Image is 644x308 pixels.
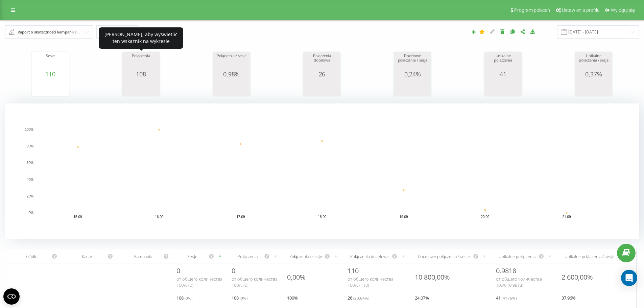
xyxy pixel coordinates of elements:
i: Edytuj raportu [490,29,495,34]
div: Kampania [123,254,163,259]
text: 100% [25,128,33,132]
span: ( 0 %) [240,295,247,301]
i: Usuń raport [500,29,505,34]
div: Unikalne połączenia [496,254,538,259]
div: Raport o skuteczności kampanii reklamowych [18,28,81,36]
div: Połączenia / sesje [215,54,248,71]
span: 110 [348,266,359,275]
span: 108 [232,294,247,302]
text: 19.09 [399,215,408,219]
div: Połączenia / sesje [287,254,325,259]
svg: A chart. [486,77,520,98]
span: от общего количества 100% ( 0 ) [232,276,278,288]
span: 26 [348,294,369,302]
div: Źródło [11,254,51,259]
div: 10 800,00% [415,273,450,282]
text: 80% [27,145,33,148]
span: 108 [176,294,192,302]
text: 18.09 [318,215,326,219]
span: 0 [232,266,235,275]
div: [PERSON_NAME], aby wyświetlić ten wskaźnik na wykresie [99,27,183,49]
span: 100 % [287,294,298,302]
div: Unikalne połączenia [486,54,520,71]
text: 15.09 [73,215,82,219]
span: от общего количества 100% ( 110 ) [348,276,393,288]
span: 41 [496,294,517,302]
span: 37.96 % [562,294,576,302]
svg: A chart. [577,77,611,98]
span: ( 4176 %) [502,295,517,301]
text: 40% [27,178,33,182]
div: Unikalne połączenia / sesje [562,254,618,259]
text: 60% [27,161,33,165]
span: 41 [500,70,506,78]
div: Sesje [176,254,209,259]
span: 26 [319,70,326,78]
button: Harmonogram [96,25,138,39]
svg: A chart. [396,77,429,98]
button: Open CMP widget [3,288,20,305]
svg: A chart. [124,77,158,98]
text: 21.09 [562,215,571,219]
div: Docelowe połączenia / sesje [415,254,473,259]
svg: A chart. [215,77,248,98]
svg: A chart. [5,103,639,239]
text: 17.09 [236,215,245,219]
div: Połączenia [124,54,158,71]
div: Połączenia docelowe [305,54,339,71]
svg: A chart. [305,77,339,98]
div: Połączenia docelowe [348,254,391,259]
div: 0,00% [287,273,306,282]
text: 20% [27,194,33,198]
span: Ustawienia profilu [562,7,600,13]
div: Kanał. [67,254,107,259]
div: 0,24% [396,71,429,77]
i: Utwórz raport [471,30,476,34]
div: Połączenia [232,254,264,259]
i: Ten raport zostanie załadowany jako pierwszy po otwarciu Analytics. Możesz ustawić dowolny inny r... [479,29,485,34]
span: 108 [136,70,146,78]
span: 0 [176,266,180,275]
div: Docelowe połączenia / sesje [396,54,429,71]
span: 24.07 % [415,294,429,302]
span: 110 [45,70,55,78]
svg: A chart. [33,77,67,98]
span: 0.9818 [496,266,516,275]
div: 2 600,00% [562,273,593,282]
span: Program poleceń [514,7,550,13]
span: ( 0 %) [185,295,192,301]
div: Open Intercom Messenger [621,270,637,286]
text: 0% [29,211,34,215]
text: 20.09 [481,215,489,219]
i: Udostępnij ustawienia raportu [520,29,526,34]
span: ( 23.64 %) [353,295,369,301]
span: от общего количества 100% ( 0.9818 ) [496,276,542,288]
div: Unikalne połączenia / sesje [577,54,611,71]
text: 16.09 [155,215,163,219]
i: Pobierz raport [530,29,536,34]
span: Wyloguj się [611,7,635,13]
div: 0,37% [577,71,611,77]
div: Sesje [33,54,67,71]
i: Kopiuj raport [510,29,516,34]
span: от общего количества 100% ( 0 ) [176,276,222,288]
div: 0,98% [215,71,248,77]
